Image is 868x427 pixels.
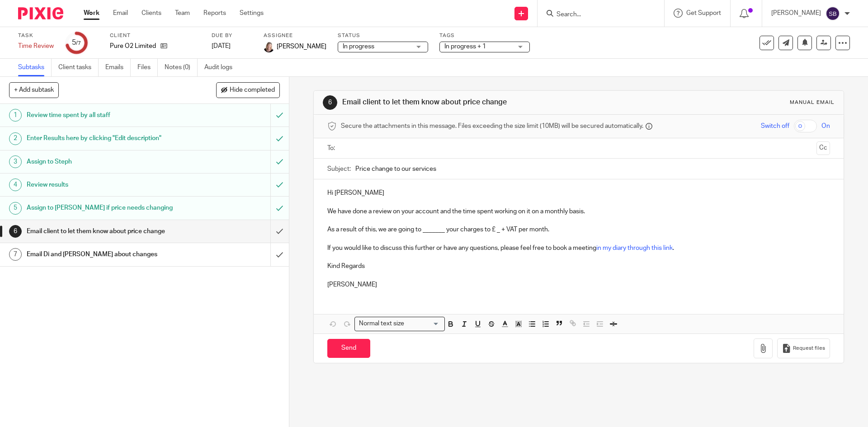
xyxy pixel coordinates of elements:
label: To: [327,144,337,153]
a: Notes (0) [165,59,198,76]
p: If you would like to discuss this further or have any questions, please feel free to book a meeti... [327,244,830,253]
input: Send [327,339,370,358]
label: Client [110,32,200,39]
a: Files [137,59,158,76]
a: Clients [142,9,161,18]
input: Search for option [407,319,439,328]
label: Task [18,32,54,39]
span: [PERSON_NAME] [277,42,326,51]
div: 6 [323,95,337,110]
div: 1 [9,109,22,122]
a: Settings [240,9,264,18]
p: [PERSON_NAME] [771,9,821,18]
div: 4 [9,178,22,191]
h1: Review results [27,178,183,192]
div: 6 [9,225,22,238]
span: Request files [793,345,825,352]
img: Karen Garrattley [264,42,274,52]
div: 5 [9,202,22,215]
input: Search [556,11,637,19]
button: + Add subtask [9,82,59,98]
div: Mark as to do [270,150,289,173]
a: Work [84,9,99,18]
div: Time Review [18,42,54,51]
button: Cc [816,141,830,155]
label: Due by [212,32,252,39]
img: Pixie [18,7,63,19]
span: Secure the attachments in this message. Files exceeding the size limit (10MB) will be secured aut... [341,122,643,131]
small: /7 [76,41,81,46]
p: We have done a review on your account and the time spent working on it on a monthly basis. [327,207,830,216]
span: In progress [343,43,374,50]
a: Audit logs [204,59,239,76]
a: Client tasks [58,59,99,76]
h1: Email client to let them know about price change [342,98,598,107]
i: Files are stored in Pixie and a secure link is sent to the message recipient. [646,123,652,130]
a: Send new email to Pure O2 Limited [778,36,793,50]
h1: Assign to [PERSON_NAME] if price needs changing [27,201,183,215]
div: Mark as done [270,220,289,243]
a: Emails [105,59,131,76]
a: Reports [203,9,226,18]
div: Mark as done [270,243,289,266]
span: Hide completed [230,87,275,94]
label: Status [338,32,428,39]
h1: Review time spent by all staff [27,108,183,122]
div: 3 [9,155,22,168]
a: Email [113,9,128,18]
button: Snooze task [797,36,812,50]
div: Mark as to do [270,197,289,219]
p: Kind Regards [327,262,830,271]
div: Mark as to do [270,174,289,196]
div: 7 [9,248,22,261]
div: 2 [9,132,22,145]
h1: Assign to Steph [27,155,183,169]
i: Open client page [160,42,167,49]
span: Switch off [761,122,789,131]
a: Subtasks [18,59,52,76]
a: Team [175,9,190,18]
span: Normal text size [357,319,406,328]
button: Hide completed [216,82,280,98]
a: Reassign task [816,36,831,50]
p: [PERSON_NAME] [327,280,830,289]
h1: Email client to let them know about price change [27,225,183,238]
span: [DATE] [212,43,231,49]
div: Mark as to do [270,104,289,127]
div: Mark as to do [270,127,289,150]
h1: Enter Results here by clicking "Edit description" [27,131,183,145]
button: Request files [777,338,830,359]
h1: Email Di and [PERSON_NAME] about changes [27,248,183,261]
a: in my diary through this link [596,245,673,251]
p: Pure O2 Limited [110,42,156,51]
div: Manual email [790,99,835,106]
label: Tags [439,32,530,39]
label: Assignee [264,32,326,39]
span: On [821,122,830,131]
img: svg%3E [826,6,840,21]
label: Subject: [327,164,351,174]
div: Search for option [354,317,445,331]
p: As a result of this, we are going to _______ your charges to £ _ + VAT per month. [327,225,830,234]
p: Hi [PERSON_NAME] [327,188,830,197]
div: 5 [72,38,81,48]
span: Get Support [686,10,721,16]
span: In progress + 1 [444,43,486,50]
